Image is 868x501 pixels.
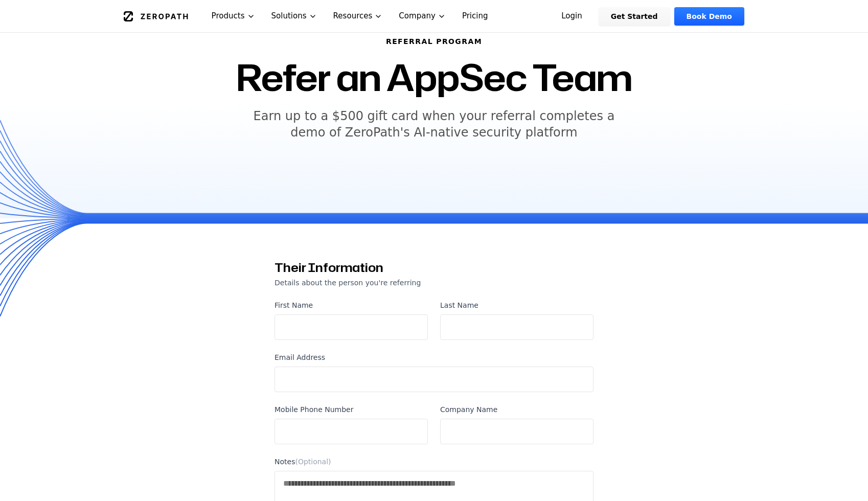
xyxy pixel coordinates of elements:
[295,458,331,466] span: (Optional)
[275,352,593,362] label: Email Address
[238,108,630,141] h5: Earn up to a $500 gift card when your referral completes a demo of ZeroPath's AI-native security ...
[599,7,670,26] a: Get Started
[275,278,593,288] p: Details about the person you're referring
[440,300,593,310] label: Last Name
[236,36,631,47] h6: REFERRAL PROGRAM
[275,300,428,310] label: First Name
[275,259,593,276] h3: Their Information
[275,404,428,415] label: Mobile Phone Number
[549,7,595,26] a: Login
[275,457,593,467] label: Notes
[440,404,593,415] label: Company Name
[236,59,631,96] h1: Refer an AppSec Team
[674,7,744,26] a: Book Demo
